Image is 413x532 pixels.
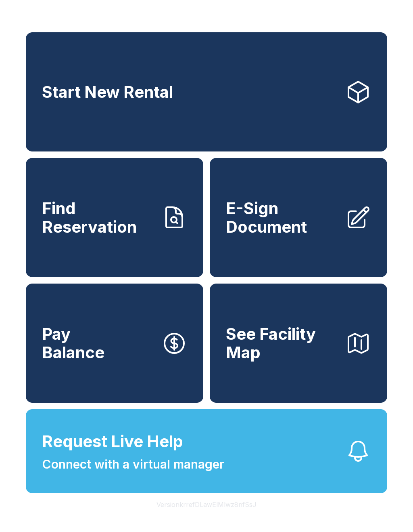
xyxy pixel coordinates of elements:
[26,158,203,277] a: Find Reservation
[42,325,104,362] span: Pay Balance
[42,83,173,101] span: Start New Rental
[226,199,339,236] span: E-Sign Document
[42,429,183,454] span: Request Live Help
[210,284,387,403] button: See Facility Map
[210,158,387,277] a: E-Sign Document
[26,409,387,493] button: Request Live HelpConnect with a virtual manager
[42,455,224,473] span: Connect with a virtual manager
[42,199,155,236] span: Find Reservation
[26,284,203,403] button: PayBalance
[26,32,387,151] a: Start New Rental
[226,325,339,362] span: See Facility Map
[150,493,263,516] button: VersionkrrefDLawElMlwz8nfSsJ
